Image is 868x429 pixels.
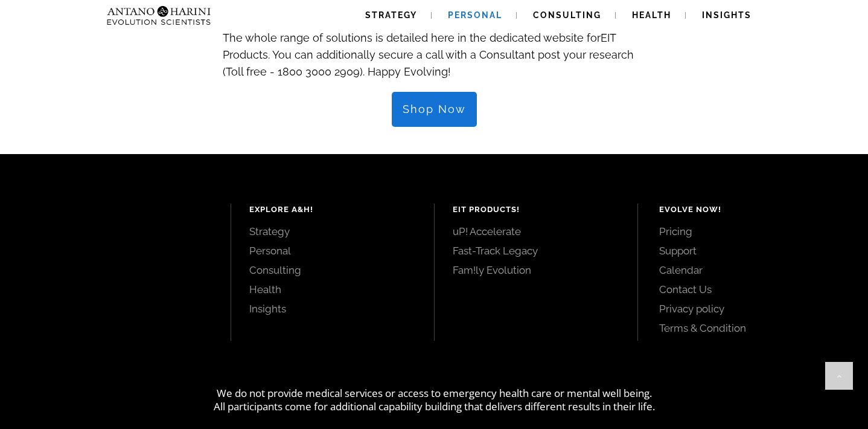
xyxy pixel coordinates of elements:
[632,10,671,20] span: Health
[249,263,416,277] a: Consulting
[249,244,416,257] a: Personal
[223,31,601,44] span: The whole range of solutions is detailed here in the dedicated website for
[249,225,416,238] a: Strategy
[702,10,752,20] span: Insights
[659,263,841,277] a: Calendar
[453,204,619,216] h4: EIT Products!
[659,321,841,335] a: Terms & Condition
[453,244,619,257] a: Fast-Track Legacy
[659,302,841,315] a: Privacy policy
[448,10,502,20] span: Personal
[453,263,619,277] a: Fam!ly Evolution
[392,92,477,127] a: Shop Now
[403,103,466,116] span: Shop Now
[223,25,616,63] a: EIT Products
[249,283,416,296] a: Health
[533,10,601,20] span: Consulting
[659,225,841,238] a: Pricing
[365,10,417,20] span: Strategy
[453,225,619,238] a: uP! Accelerate
[223,48,634,78] span: . You can additionally secure a call with a Consultant post your research (Toll free - 1800 3000 ...
[659,204,841,216] h4: Evolve Now!
[249,302,416,315] a: Insights
[249,204,416,216] h4: Explore A&H!
[659,283,841,296] a: Contact Us
[659,244,841,257] a: Support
